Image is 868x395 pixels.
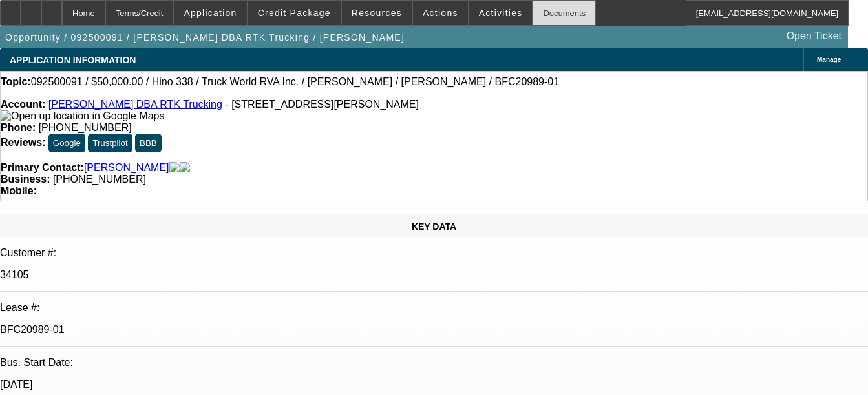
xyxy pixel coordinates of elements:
[817,56,841,63] span: Manage
[180,162,190,174] img: linkedin-icon.png
[31,76,559,88] span: 092500091 / $50,000.00 / Hino 338 / Truck World RVA Inc. / [PERSON_NAME] / [PERSON_NAME] / BFC209...
[1,99,45,110] strong: Account:
[1,185,37,196] strong: Mobile:
[10,55,136,65] span: APPLICATION INFORMATION
[169,162,180,174] img: facebook-icon.png
[479,8,523,18] span: Activities
[412,221,456,232] span: KEY DATA
[48,134,85,152] button: Google
[88,134,132,152] button: Trustpilot
[1,110,164,122] img: Open up location in Google Maps
[84,162,169,174] a: [PERSON_NAME]
[53,174,146,185] span: [PHONE_NUMBER]
[469,1,533,25] button: Activities
[413,1,468,25] button: Actions
[39,122,132,133] span: [PHONE_NUMBER]
[5,32,405,43] span: Opportunity / 092500091 / [PERSON_NAME] DBA RTK Trucking / [PERSON_NAME]
[1,76,31,88] strong: Topic:
[48,99,222,110] a: [PERSON_NAME] DBA RTK Trucking
[135,134,162,152] button: BBB
[184,8,237,18] span: Application
[1,122,36,133] strong: Phone:
[423,8,458,18] span: Actions
[248,1,341,25] button: Credit Package
[1,110,164,121] a: View Google Maps
[352,8,402,18] span: Resources
[258,8,331,18] span: Credit Package
[342,1,412,25] button: Resources
[1,174,50,185] strong: Business:
[174,1,246,25] button: Application
[1,137,45,148] strong: Reviews:
[781,25,847,47] a: Open Ticket
[225,99,419,110] span: - [STREET_ADDRESS][PERSON_NAME]
[1,162,84,174] strong: Primary Contact:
